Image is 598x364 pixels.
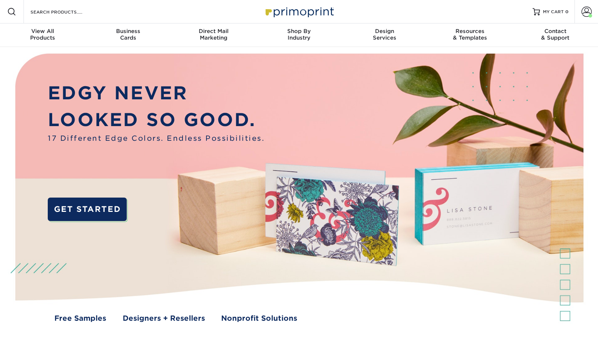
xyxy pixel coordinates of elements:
[342,28,427,34] span: Design
[86,28,171,34] span: Business
[48,133,264,144] span: 17 Different Edge Colors. Endless Possibilities.
[123,313,205,324] a: Designers + Resellers
[54,313,106,324] a: Free Samples
[512,28,598,34] span: Contact
[48,80,264,106] p: EDGY NEVER
[48,106,264,133] p: LOOKED SO GOOD.
[512,23,598,47] a: Contact& Support
[256,23,342,47] a: Shop ByIndustry
[221,313,297,324] a: Nonprofit Solutions
[565,9,569,14] span: 0
[427,28,513,34] span: Resources
[543,9,564,15] span: MY CART
[342,23,427,47] a: DesignServices
[86,23,171,47] a: BusinessCards
[48,198,127,221] a: GET STARTED
[30,7,101,16] input: SEARCH PRODUCTS.....
[262,4,336,19] img: Primoprint
[256,28,342,41] div: Industry
[86,28,171,41] div: Cards
[171,28,256,34] span: Direct Mail
[171,28,256,41] div: Marketing
[427,28,513,41] div: & Templates
[512,28,598,41] div: & Support
[171,23,256,47] a: Direct MailMarketing
[427,23,513,47] a: Resources& Templates
[256,28,342,34] span: Shop By
[342,28,427,41] div: Services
